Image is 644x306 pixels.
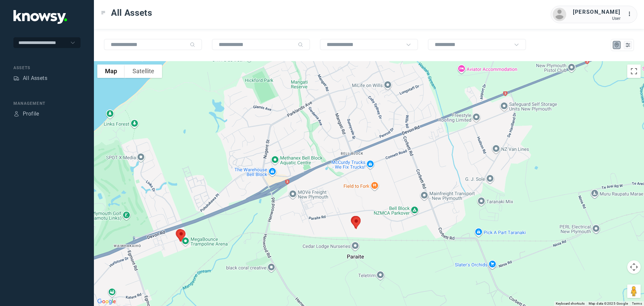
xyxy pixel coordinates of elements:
[628,11,634,16] tspan: ...
[614,42,620,48] div: Map
[573,16,621,21] div: User
[13,65,80,71] div: Assets
[632,302,642,305] a: Terms (opens in new tab)
[553,8,566,21] img: avatar.png
[96,297,118,306] img: Google
[23,110,39,118] div: Profile
[97,64,125,78] button: Show street map
[111,7,152,19] span: All Assets
[589,302,628,305] span: Map data ©2025 Google
[627,260,641,274] button: Map camera controls
[13,111,19,117] div: Profile
[625,42,631,48] div: List
[13,110,39,118] a: ProfileProfile
[627,285,641,298] button: Drag Pegman onto the map to open Street View
[190,42,195,47] div: Search
[96,297,118,306] a: Open this area in Google Maps (opens a new window)
[627,64,641,78] button: Toggle fullscreen view
[627,10,635,19] div: :
[13,10,67,24] img: Application Logo
[573,8,621,16] div: [PERSON_NAME]
[125,64,162,78] button: Show satellite imagery
[101,10,106,15] div: Toggle Menu
[627,10,635,18] div: :
[23,74,47,82] div: All Assets
[13,100,80,106] div: Management
[13,75,19,81] div: Assets
[13,74,47,82] a: AssetsAll Assets
[298,42,303,47] div: Search
[556,301,585,306] button: Keyboard shortcuts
